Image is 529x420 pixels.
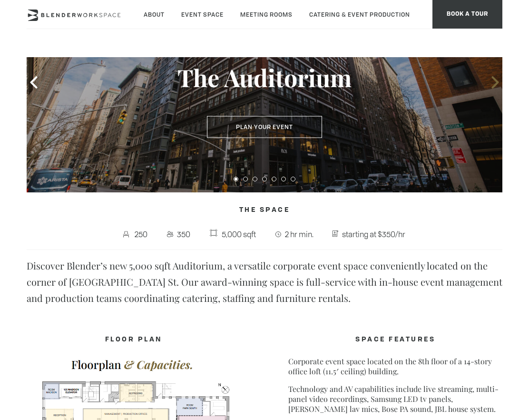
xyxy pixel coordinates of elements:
p: Discover Blender’s new 5,000 sqft Auditorium, a versatile corporate event space conveniently loca... [27,258,502,306]
span: 2 hr min. [283,227,316,242]
h4: The Space [27,201,503,219]
h4: SPACE FEATURES [288,330,502,349]
h3: The Auditorium [155,62,374,92]
iframe: Chat Widget [358,298,529,420]
span: 250 [132,227,150,242]
h4: FLOOR PLAN [27,330,241,349]
p: Technology and AV capabilities include live streaming, multi-panel video recordings, Samsung LED ... [288,384,502,414]
p: Corporate event space located on the 8th floor of a 14-story office loft (11.5′ ceiling) building. [288,356,502,376]
span: starting at $350/hr [340,227,408,242]
span: 5,000 sqft [219,227,258,242]
button: Plan Your Event [207,116,322,138]
span: 350 [175,227,193,242]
